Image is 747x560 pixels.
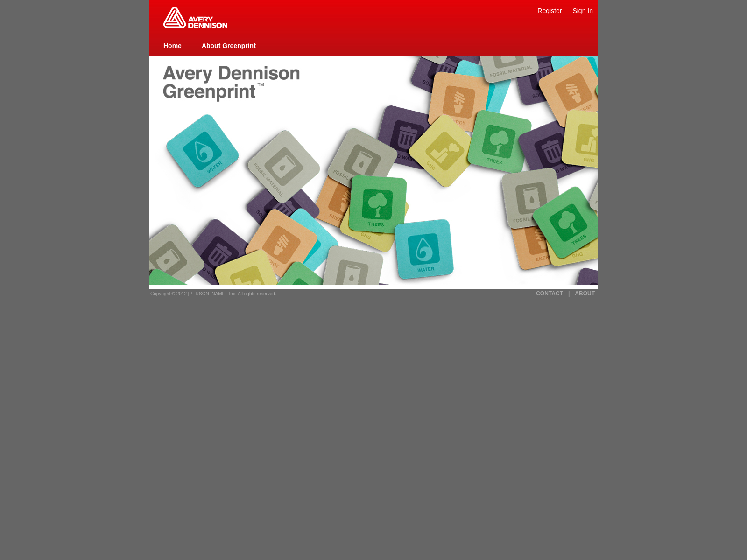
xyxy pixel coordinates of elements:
a: | [568,290,570,297]
a: Sign In [572,7,593,14]
a: Register [537,7,562,14]
a: Greenprint [163,23,227,29]
a: About Greenprint [202,42,256,49]
a: Home [163,42,182,49]
a: CONTACT [536,290,563,297]
a: ABOUT [575,290,595,297]
img: Home [163,7,227,28]
span: Copyright © 2012 [PERSON_NAME], Inc. All rights reserved. [150,291,276,296]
